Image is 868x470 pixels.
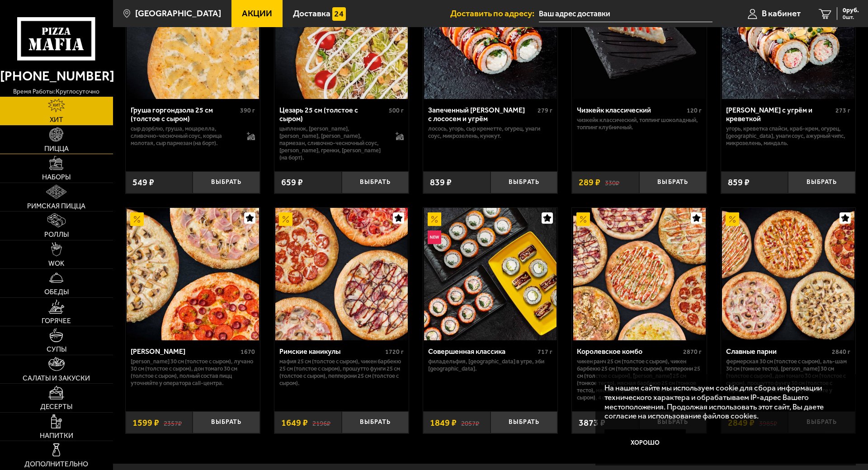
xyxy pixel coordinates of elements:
img: Акционный [576,212,590,226]
p: Мафия 25 см (толстое с сыром), Чикен Барбекю 25 см (толстое с сыром), Прошутто Фунги 25 см (толст... [279,358,404,387]
div: Чизкейк классический [577,106,684,114]
button: Выбрать [342,171,409,193]
button: Выбрать [788,171,855,193]
span: 1720 г [385,348,404,356]
span: Доставка [293,9,330,18]
img: Акционный [726,212,739,226]
button: Выбрать [639,171,707,193]
span: Роллы [44,231,69,238]
p: Чикен Ранч 25 см (толстое с сыром), Чикен Барбекю 25 см (толстое с сыром), Пепперони 25 см (толст... [577,358,701,401]
div: Римские каникулы [279,347,383,356]
span: Акции [242,9,272,18]
button: Хорошо [604,429,686,456]
p: цыпленок, [PERSON_NAME], [PERSON_NAME], [PERSON_NAME], пармезан, сливочно-чесночный соус, [PERSON... [279,125,387,161]
span: 1599 ₽ [132,418,159,427]
a: АкционныйРимские каникулы [274,208,409,340]
s: 330 ₽ [605,178,619,187]
span: 0 шт. [843,14,859,20]
span: 859 ₽ [728,178,750,187]
div: [PERSON_NAME] с угрём и креветкой [726,106,833,123]
span: 120 г [687,107,702,114]
span: Салаты и закуски [23,375,90,382]
span: Доставить по адресу: [450,9,539,18]
button: Выбрать [491,171,558,193]
a: АкционныйКоролевское комбо [572,208,706,340]
p: На нашем сайте мы используем cookie для сбора информации технического характера и обрабатываем IP... [604,383,841,421]
button: Выбрать [193,411,260,433]
p: Филадельфия, [GEOGRAPHIC_DATA] в угре, Эби [GEOGRAPHIC_DATA]. [428,358,552,372]
div: Совершенная классика [428,347,535,356]
span: 1849 ₽ [430,418,457,427]
button: Выбрать [342,411,409,433]
div: [PERSON_NAME] [131,347,238,356]
span: 0 руб. [843,7,859,14]
img: Римские каникулы [275,208,408,340]
img: Королевское комбо [573,208,706,340]
span: Десерты [40,403,72,410]
a: АкционныйХет Трик [126,208,260,340]
span: Обеды [44,288,69,296]
img: Акционный [130,212,144,226]
span: 549 ₽ [132,178,154,187]
s: 2057 ₽ [461,418,479,427]
span: 839 ₽ [430,178,452,187]
span: 500 г [389,107,404,114]
p: Фермерская 30 см (толстое с сыром), Аль-Шам 30 см (тонкое тесто), [PERSON_NAME] 30 см (толстое с ... [726,358,850,401]
img: Хет Трик [127,208,259,340]
span: 2840 г [832,348,850,356]
span: Напитки [40,432,73,439]
img: Совершенная классика [424,208,557,340]
img: Славные парни [722,208,854,340]
input: Ваш адрес доставки [539,5,712,22]
p: сыр дорблю, груша, моцарелла, сливочно-чесночный соус, корица молотая, сыр пармезан (на борт). [131,125,238,147]
span: 3873 ₽ [579,418,605,427]
span: Пицца [44,145,69,152]
span: Горячее [42,317,71,324]
button: Выбрать [491,411,558,433]
span: WOK [48,260,64,267]
button: Выбрать [193,171,260,193]
span: 659 ₽ [281,178,303,187]
div: Славные парни [726,347,830,356]
span: 1649 ₽ [281,418,308,427]
span: Римская пицца [27,202,85,210]
span: 289 ₽ [579,178,600,187]
a: АкционныйНовинкаСовершенная классика [423,208,557,340]
img: 15daf4d41897b9f0e9f617042186c801.svg [332,7,346,21]
span: Хит [50,116,63,123]
p: лосось, угорь, Сыр креметте, огурец, унаги соус, микрозелень, кунжут. [428,125,552,140]
s: 2357 ₽ [164,418,182,427]
p: угорь, креветка спайси, краб-крем, огурец, [GEOGRAPHIC_DATA], унаги соус, ажурный чипс, микрозеле... [726,125,850,147]
img: Новинка [428,230,441,244]
span: 1670 [241,348,255,356]
p: [PERSON_NAME] 30 см (толстое с сыром), Лучано 30 см (толстое с сыром), Дон Томаго 30 см (толстое ... [131,358,255,387]
span: 273 г [835,107,850,114]
img: Акционный [428,212,441,226]
div: Груша горгондзола 25 см (толстое с сыром) [131,106,238,123]
div: Цезарь 25 см (толстое с сыром) [279,106,387,123]
span: В кабинет [762,9,801,18]
span: 2870 г [683,348,702,356]
img: Акционный [279,212,292,226]
span: Супы [47,346,66,353]
span: [GEOGRAPHIC_DATA] [135,9,221,18]
span: 279 г [538,107,552,114]
span: Наборы [42,174,71,181]
a: АкционныйСлавные парни [721,208,855,340]
span: Дополнительно [24,461,88,468]
p: Чизкейк классический, топпинг шоколадный, топпинг клубничный. [577,117,701,131]
span: 390 г [240,107,255,114]
div: Королевское комбо [577,347,680,356]
s: 2196 ₽ [312,418,330,427]
div: Запеченный [PERSON_NAME] с лососем и угрём [428,106,535,123]
span: 717 г [538,348,552,356]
